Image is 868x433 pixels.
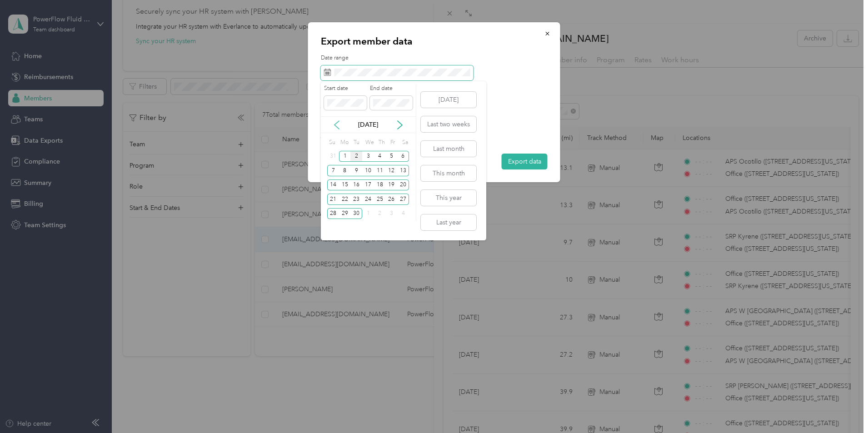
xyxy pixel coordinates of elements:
div: 24 [362,194,374,205]
div: We [364,136,374,149]
div: 9 [350,165,362,176]
div: 20 [397,179,409,191]
div: 12 [386,165,398,176]
div: 27 [397,194,409,205]
div: 2 [374,208,386,219]
div: 2 [350,151,362,162]
div: Su [327,136,336,149]
div: 31 [327,151,339,162]
label: End date [370,85,413,93]
div: 25 [374,194,386,205]
div: 14 [327,179,339,191]
div: 1 [339,151,351,162]
button: Last year [421,214,476,230]
div: 30 [350,208,362,219]
div: 1 [362,208,374,219]
div: Fr [389,136,397,149]
button: This year [421,190,476,206]
div: 3 [362,151,374,162]
div: Sa [400,136,409,149]
button: Last month [421,141,476,157]
div: 26 [386,194,398,205]
div: 15 [339,179,351,191]
div: 4 [374,151,386,162]
label: Date range [321,54,548,62]
div: Tu [352,136,360,149]
p: Export member data [321,35,548,48]
div: 17 [362,179,374,191]
div: 29 [339,208,351,219]
div: 3 [386,208,398,219]
div: Th [377,136,386,149]
div: 23 [350,194,362,205]
div: 28 [327,208,339,219]
div: Mo [339,136,349,149]
div: 6 [397,151,409,162]
div: 16 [350,179,362,191]
p: [DATE] [349,120,387,129]
div: 13 [397,165,409,176]
iframe: Everlance-gr Chat Button Frame [817,382,868,433]
button: Last two weeks [421,116,476,132]
div: 18 [374,179,386,191]
div: 19 [386,179,398,191]
div: 21 [327,194,339,205]
div: 22 [339,194,351,205]
button: This month [421,165,476,181]
button: [DATE] [421,92,476,108]
div: 7 [327,165,339,176]
div: 4 [397,208,409,219]
div: 11 [374,165,386,176]
div: 5 [386,151,398,162]
div: 10 [362,165,374,176]
div: 8 [339,165,351,176]
label: Start date [324,85,367,93]
button: Export data [502,154,548,169]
